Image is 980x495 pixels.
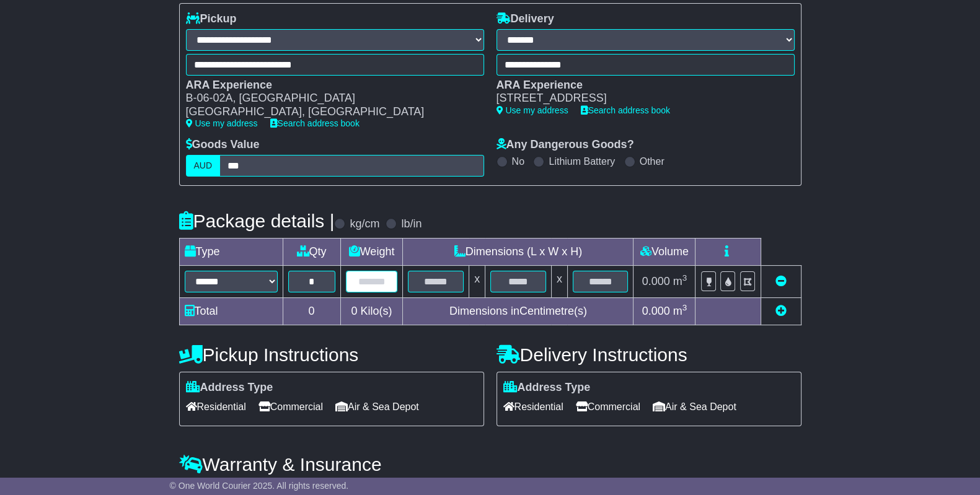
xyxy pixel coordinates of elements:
h4: Package details | [179,211,335,231]
a: Use my address [497,105,568,115]
td: Type [179,238,283,265]
a: Search address book [270,118,360,128]
td: Qty [283,238,340,265]
td: Kilo(s) [340,297,403,325]
span: 0 [351,305,357,317]
span: m [673,275,687,287]
td: Volume [633,238,695,265]
h4: Warranty & Insurance [179,454,801,475]
span: 0.000 [642,275,670,287]
td: Dimensions in Centimetre(s) [403,297,633,325]
a: Add new item [775,305,787,317]
a: Remove this item [775,275,787,287]
sup: 3 [682,273,687,283]
a: Use my address [186,118,258,128]
label: Any Dangerous Goods? [497,138,634,152]
td: Dimensions (L x W x H) [403,238,633,265]
label: lb/in [401,217,422,231]
label: Delivery [497,12,554,26]
td: x [469,265,485,297]
label: Pickup [186,12,237,26]
h4: Pickup Instructions [179,344,484,365]
span: Commercial [576,397,640,416]
span: Residential [186,397,246,416]
div: ARA Experience [186,79,472,92]
span: Commercial [258,397,323,416]
sup: 3 [682,303,687,312]
span: Residential [503,397,563,416]
span: 0.000 [642,305,670,317]
label: Goods Value [186,138,260,152]
label: Address Type [186,381,273,395]
label: Lithium Battery [549,156,615,167]
div: [STREET_ADDRESS] [497,92,782,105]
span: Air & Sea Depot [653,397,736,416]
td: Total [179,297,283,325]
label: AUD [186,155,221,177]
label: Address Type [503,381,591,395]
span: Air & Sea Depot [335,397,419,416]
td: Weight [340,238,403,265]
td: 0 [283,297,340,325]
div: B-06-02A, [GEOGRAPHIC_DATA] [186,92,472,105]
h4: Delivery Instructions [497,344,801,365]
span: © One World Courier 2025. All rights reserved. [170,481,349,491]
div: [GEOGRAPHIC_DATA], [GEOGRAPHIC_DATA] [186,105,472,119]
td: x [551,265,567,297]
label: Other [640,156,664,167]
a: Search address book [581,105,670,115]
label: No [512,156,524,167]
div: ARA Experience [497,79,782,92]
span: m [673,305,687,317]
label: kg/cm [350,217,379,231]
